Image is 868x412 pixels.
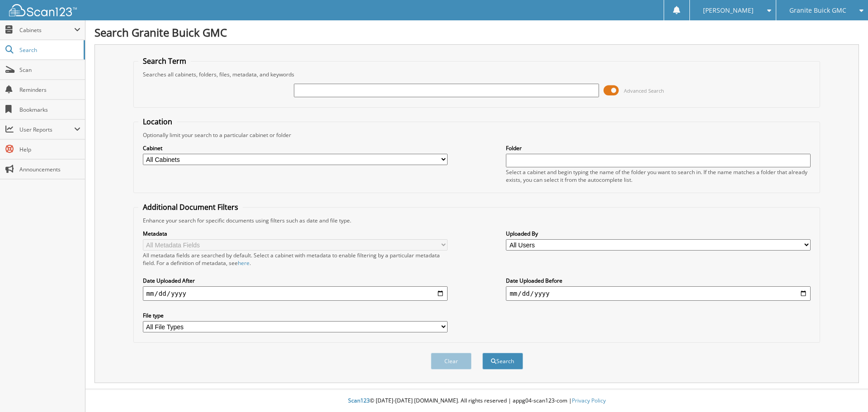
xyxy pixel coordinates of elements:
[143,230,448,237] label: Metadata
[143,312,448,319] label: File type
[506,144,811,152] label: Folder
[138,71,816,78] div: Searches all cabinets, folders, files, metadata, and keywords
[482,353,523,369] button: Search
[138,131,816,139] div: Optionally limit your search to a particular cabinet or folder
[506,230,811,237] label: Uploaded By
[19,146,80,153] span: Help
[703,8,754,13] span: [PERSON_NAME]
[94,25,859,40] h1: Search Granite Buick GMC
[506,168,811,184] div: Select a cabinet and begin typing the name of the folder you want to search in. If the name match...
[572,397,606,404] a: Privacy Policy
[19,26,74,34] span: Cabinets
[19,126,74,133] span: User Reports
[348,397,370,404] span: Scan123
[19,86,80,94] span: Reminders
[624,87,664,94] span: Advanced Search
[19,66,80,74] span: Scan
[138,56,191,66] legend: Search Term
[138,217,816,224] div: Enhance your search for specific documents using filters such as date and file type.
[506,286,811,301] input: end
[431,353,472,369] button: Clear
[238,259,250,267] a: here
[789,8,846,13] span: Granite Buick GMC
[143,277,448,284] label: Date Uploaded After
[85,390,868,412] div: © [DATE]-[DATE] [DOMAIN_NAME]. All rights reserved | appg04-scan123-com |
[19,46,79,54] span: Search
[138,117,177,127] legend: Location
[19,106,80,114] span: Bookmarks
[138,202,243,212] legend: Additional Document Filters
[143,144,448,152] label: Cabinet
[19,166,80,173] span: Announcements
[9,4,77,16] img: scan123-logo-white.svg
[506,277,811,284] label: Date Uploaded Before
[143,286,448,301] input: start
[143,251,448,267] div: All metadata fields are searched by default. Select a cabinet with metadata to enable filtering b...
